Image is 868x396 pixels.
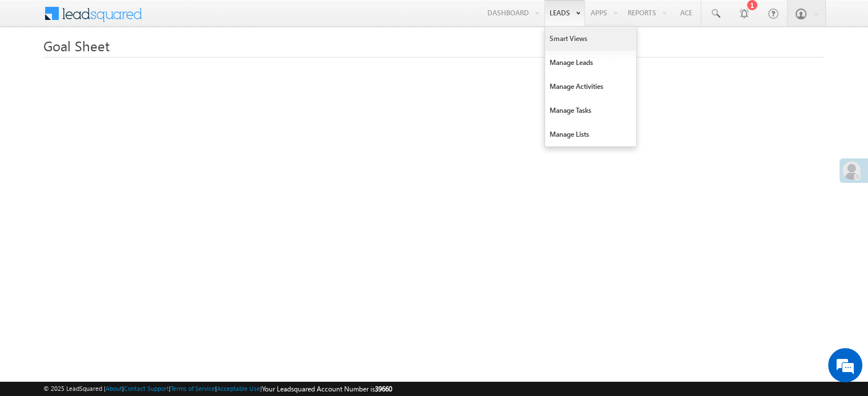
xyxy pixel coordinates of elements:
[545,51,636,75] a: Manage Leads
[15,105,208,300] textarea: Type your message and hit 'Enter'
[545,99,636,123] a: Manage Tasks
[19,60,48,75] img: d_60004797649_company_0_60004797649
[187,6,215,33] div: Minimize live chat window
[43,36,110,55] span: Goal Sheet
[375,385,392,393] span: 39660
[124,385,169,392] a: Contact Support
[155,310,207,325] em: Start Chat
[262,385,392,393] span: Your Leadsquared Account Number is
[545,123,636,146] a: Manage Lists
[59,60,192,75] div: Chat with us now
[545,27,636,51] a: Smart Views
[545,75,636,99] a: Manage Activities
[171,385,215,392] a: Terms of Service
[106,385,122,392] a: About
[43,383,392,394] span: © 2025 LeadSquared | | | | |
[217,385,260,392] a: Acceptable Use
